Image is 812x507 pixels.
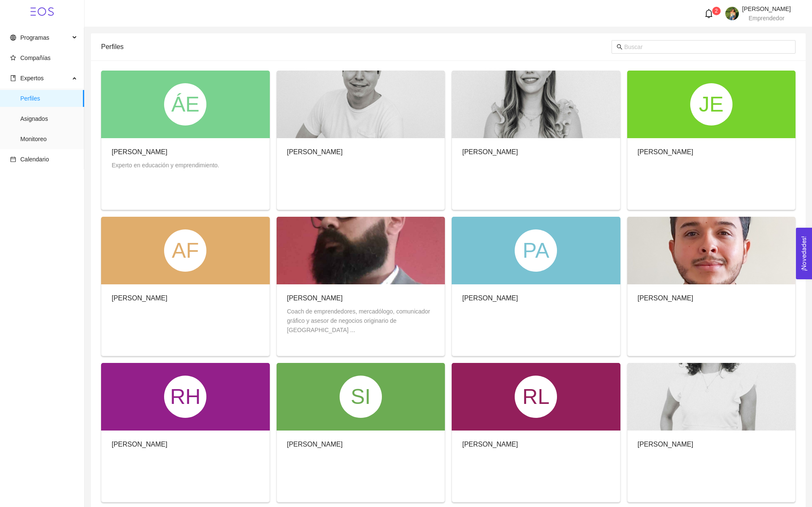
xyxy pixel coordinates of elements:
[164,83,206,125] div: ÁE
[690,83,732,125] div: JE
[515,376,557,418] div: RL
[715,8,718,14] span: 2
[638,439,694,450] div: [PERSON_NAME]
[112,147,219,157] div: [PERSON_NAME]
[638,293,694,303] div: [PERSON_NAME]
[638,147,694,157] div: [PERSON_NAME]
[112,161,219,170] div: Experto en educación y emprendimiento.
[112,293,167,303] div: [PERSON_NAME]
[10,75,16,81] span: book
[112,439,167,450] div: [PERSON_NAME]
[462,439,518,450] div: [PERSON_NAME]
[164,376,206,418] div: RH
[20,90,77,107] span: Perfiles
[624,42,790,52] input: Buscar
[796,228,812,279] button: Open Feedback Widget
[287,147,343,157] div: [PERSON_NAME]
[340,376,382,418] div: SI
[164,229,206,272] div: AF
[749,15,785,22] span: Emprendedor
[515,229,557,272] div: PA
[20,34,49,41] span: Programas
[462,147,518,157] div: [PERSON_NAME]
[10,35,16,41] span: global
[287,293,435,303] div: [PERSON_NAME]
[20,55,51,61] span: Compañías
[20,131,77,147] span: Monitoreo
[101,35,612,59] div: Perfiles
[20,75,44,82] span: Expertos
[20,156,49,163] span: Calendario
[10,156,16,162] span: calendar
[725,7,739,20] img: 1650493663775-WhatsApp%20Image%202022-03-14%20at%206.32.47%20PM.jpeg
[742,5,791,12] span: [PERSON_NAME]
[617,44,623,50] span: search
[462,293,518,303] div: [PERSON_NAME]
[287,307,435,335] div: Coach de emprendedores, mercadólogo, comunicador gráfico y asesor de negocios originario de [GEOG...
[287,439,343,450] div: [PERSON_NAME]
[712,7,721,15] sup: 2
[20,110,77,127] span: Asignados
[10,55,16,61] span: star
[704,9,713,18] span: bell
